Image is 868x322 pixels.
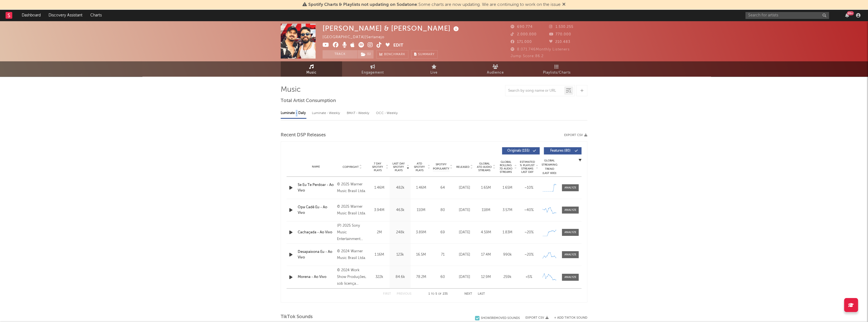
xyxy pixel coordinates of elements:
[430,69,438,76] span: Live
[412,252,430,258] div: 16.5M
[498,185,517,191] div: 1.65M
[543,69,571,76] span: Playlists/Charts
[520,185,538,191] div: ~ 10 %
[498,160,513,174] span: Global Rolling 7D Audio Streams
[281,314,313,320] span: TikTok Sounds
[477,185,495,191] div: 1.65M
[433,207,452,213] div: 80
[455,274,474,280] div: [DATE]
[412,230,430,235] div: 3.89M
[520,274,538,280] div: <5%
[511,33,537,36] span: 2.000.000
[477,274,495,280] div: 12.9M
[498,274,517,280] div: 259k
[438,293,442,295] span: of
[498,207,517,213] div: 3.57M
[511,25,533,29] span: 690.774
[520,252,538,258] div: ~ 20 %
[298,230,334,235] a: Cachaçada - Ao Vivo
[477,162,492,172] span: Global ATD Audio Streams
[478,292,485,296] button: Last
[308,3,417,7] span: Spotify Charts & Playlists not updating on Sodatone
[358,50,374,59] button: (1)
[847,11,854,15] div: 99 +
[433,163,449,171] span: Spotify Popularity
[433,185,452,191] div: 64
[549,316,587,319] button: + Add TikTok Sound
[433,274,452,280] div: 60
[391,185,409,191] div: 482k
[342,165,358,169] span: Copyright
[411,50,438,59] button: Summary
[383,292,391,296] button: First
[342,61,403,77] a: Engagement
[549,33,571,36] span: 770.000
[465,61,526,77] a: Audience
[433,230,452,235] div: 69
[554,316,587,319] button: + Add TikTok Sound
[526,61,587,77] a: Playlists/Charts
[455,230,474,235] div: [DATE]
[412,162,427,172] span: ATD Spotify Plays
[298,182,334,193] a: Se Eu Te Perdoar - Ao Vivo
[281,61,342,77] a: Music
[520,230,538,235] div: ~ 20 %
[370,185,388,191] div: 1.46M
[337,181,367,195] div: © 2025 Warner Music Brasil Ltda.
[511,40,532,44] span: 171.000
[502,147,540,154] button: Originals(155)
[520,160,535,174] span: Estimated % Playlist Streams Last Day
[564,134,587,137] button: Export CSV
[376,108,398,118] div: OCC - Weekly
[393,42,403,49] button: Edit
[298,274,334,280] div: Morena - Ao Vivo
[455,185,474,191] div: [DATE]
[18,10,45,21] a: Dashboard
[323,50,357,59] button: Track
[391,252,409,258] div: 123k
[481,316,520,320] div: Show 3 Removed Sounds
[281,132,326,139] span: Recent DSP Releases
[298,205,334,216] a: Opa Cadê Eu - Ao Vivo
[403,61,465,77] a: Live
[477,252,495,258] div: 17.4M
[520,207,538,213] div: ~ 40 %
[370,207,388,213] div: 3.94M
[498,252,517,258] div: 990k
[391,230,409,235] div: 248k
[487,69,504,76] span: Audience
[547,149,573,152] span: Features ( 80 )
[347,108,370,118] div: BMAT - Weekly
[506,149,531,152] span: Originals ( 155 )
[86,10,106,21] a: Charts
[298,249,334,260] a: Desapaixona Eu - Ao Vivo
[544,147,581,154] button: Features(80)
[412,274,430,280] div: 78.2M
[323,24,460,33] div: [PERSON_NAME] & [PERSON_NAME]
[418,53,435,56] span: Summary
[376,50,408,59] a: Benchmark
[505,89,564,93] input: Search by song name or URL
[391,207,409,213] div: 463k
[384,51,405,58] span: Benchmark
[370,230,388,235] div: 2M
[281,98,336,104] span: Total Artist Consumption
[337,248,367,262] div: © 2024 Warner Music Brasil Ltda.
[477,207,495,213] div: 118M
[423,291,453,297] div: 1 5 235
[337,267,367,287] div: © 2024 Work Show Produções, sob licença exclusiva para Virgin Music [GEOGRAPHIC_DATA]
[308,3,561,7] span: : Some charts are now updating. We are continuing to work on the issue
[549,40,570,44] span: 210.483
[412,185,430,191] div: 1.46M
[456,165,469,169] span: Released
[541,159,558,175] div: Global Streaming Trend (Last 60D)
[464,292,472,296] button: Next
[45,10,86,21] a: Discovery Assistant
[477,230,495,235] div: 4.59M
[370,162,385,172] span: 7 Day Spotify Plays
[370,274,388,280] div: 322k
